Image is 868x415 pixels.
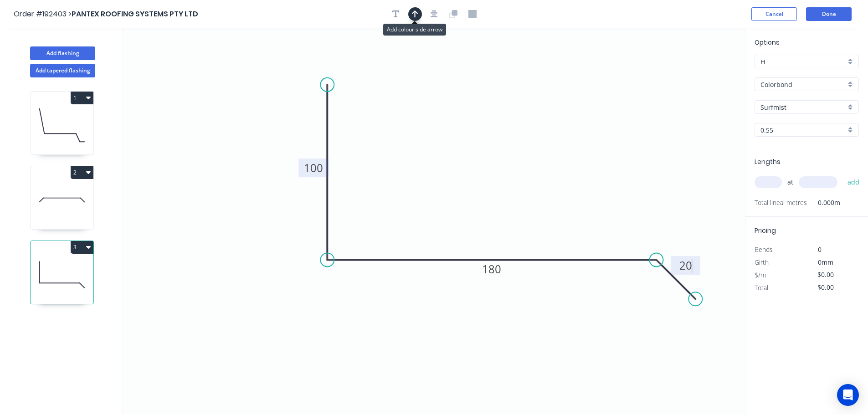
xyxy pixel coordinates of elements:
button: 1 [71,92,93,104]
span: Total [755,283,768,292]
input: Thickness [760,125,846,135]
span: at [787,176,793,189]
div: Open Intercom Messenger [837,384,859,406]
span: 0.000m [807,196,840,209]
span: $/m [755,271,766,279]
span: Pricing [755,226,776,235]
svg: 0 [123,28,745,415]
span: Bends [755,245,773,254]
div: Add colour side arrow [383,24,446,36]
input: Material [760,80,846,89]
span: 0 [818,245,822,254]
span: PANTEX ROOFING SYSTEMS PTY LTD [72,9,198,19]
span: Total lineal metres [755,196,807,209]
button: Add tapered flashing [30,64,95,77]
span: Lengths [755,157,781,166]
button: Add flashing [30,46,95,60]
tspan: 180 [482,261,501,277]
tspan: 20 [679,258,692,273]
span: Options [755,38,780,47]
input: Colour [760,102,846,112]
button: 2 [71,166,93,179]
button: 3 [71,241,93,254]
button: add [843,174,864,190]
button: Cancel [751,7,797,21]
span: Order #192403 > [14,9,72,19]
span: Girth [755,258,769,266]
button: Done [806,7,852,21]
input: Price level [760,57,846,67]
tspan: 100 [304,160,323,175]
span: 0mm [818,258,833,266]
